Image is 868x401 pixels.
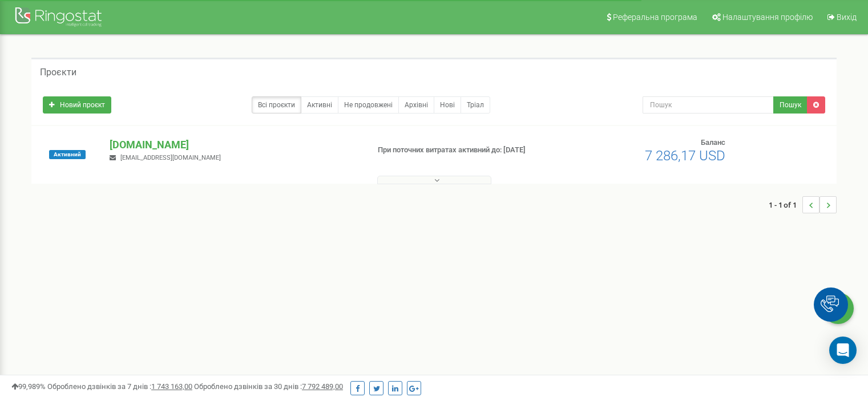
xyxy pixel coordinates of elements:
a: Архівні [398,96,434,114]
span: Оброблено дзвінків за 7 днів : [47,382,192,391]
a: Тріал [461,96,490,114]
span: Реферальна програма [613,13,697,22]
div: Open Intercom Messenger [829,337,857,364]
button: Пошук [773,96,808,114]
p: [DOMAIN_NAME] [110,137,359,152]
span: 1 - 1 of 1 [769,196,802,213]
a: Не продовжені [338,96,399,114]
a: Нові [434,96,461,114]
span: 99,989% [11,382,46,391]
span: [EMAIL_ADDRESS][DOMAIN_NAME] [120,154,221,161]
h5: Проєкти [40,67,76,78]
u: 7 792 489,00 [302,382,343,391]
a: Всі проєкти [252,96,301,114]
span: Активний [49,150,86,159]
p: При поточних витратах активний до: [DATE] [378,145,560,156]
span: Вихід [837,13,857,22]
a: Новий проєкт [43,96,111,114]
span: Баланс [701,138,725,147]
span: Оброблено дзвінків за 30 днів : [194,382,343,391]
span: Налаштування профілю [722,13,813,22]
input: Пошук [643,96,774,114]
nav: ... [769,185,837,225]
u: 1 743 163,00 [151,382,192,391]
a: Активні [301,96,338,114]
span: 7 286,17 USD [645,148,725,164]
